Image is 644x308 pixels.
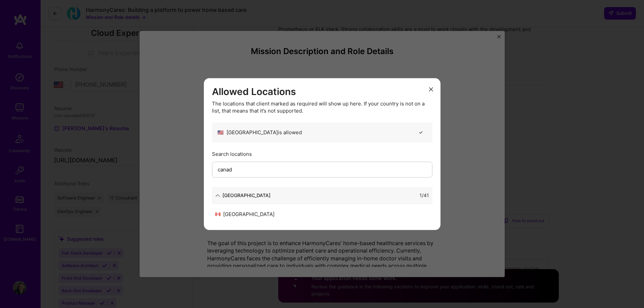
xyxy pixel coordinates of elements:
i: icon Close [429,87,433,91]
div: [GEOGRAPHIC_DATA] [215,211,322,218]
h3: Allowed Locations [212,86,432,98]
div: 1 / 41 [420,192,429,199]
div: Search locations [212,150,432,158]
div: [GEOGRAPHIC_DATA] [222,192,270,199]
span: 🇺🇸 [217,129,224,136]
div: The locations that client marked as required will show up here. If your country is not on a list,... [212,100,432,114]
img: Canada [215,212,220,216]
input: Enter country name [212,162,432,177]
div: [GEOGRAPHIC_DATA] is allowed [217,129,302,136]
i: icon CheckBlack [419,130,424,135]
div: modal [204,78,440,230]
i: icon ArrowDown [215,193,220,198]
